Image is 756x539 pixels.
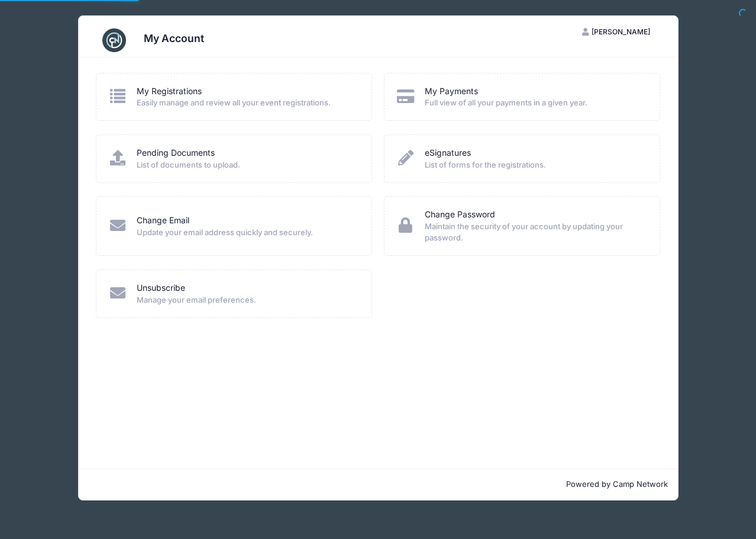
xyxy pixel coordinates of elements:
[137,294,356,306] span: Manage your email preferences.
[425,208,495,221] a: Change Password
[137,97,356,109] span: Easily manage and review all your event registrations.
[137,214,189,227] a: Change Email
[592,27,650,36] span: [PERSON_NAME]
[137,282,185,294] a: Unsubscribe
[572,22,661,42] button: [PERSON_NAME]
[137,227,356,239] span: Update your email address quickly and securely.
[425,147,471,159] a: eSignatures
[425,221,644,244] span: Maintain the security of your account by updating your password.
[425,97,644,109] span: Full view of all your payments in a given year.
[425,85,478,98] a: My Payments
[144,32,204,44] h3: My Account
[102,28,126,52] img: CampNetwork
[425,159,644,171] span: List of forms for the registrations.
[137,147,215,159] a: Pending Documents
[137,85,202,98] a: My Registrations
[137,159,356,171] span: List of documents to upload.
[88,479,668,490] p: Powered by Camp Network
